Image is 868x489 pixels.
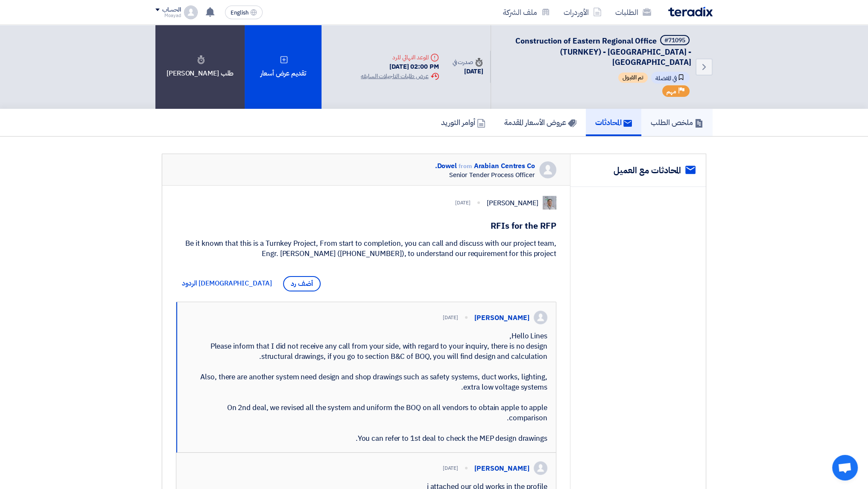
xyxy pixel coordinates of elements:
span: [DEMOGRAPHIC_DATA] الردود [182,278,272,288]
div: Senior Tender Process Officer [435,171,535,179]
span: في المفضلة [651,72,690,84]
div: [DATE] [443,464,458,472]
div: Be it known that this is a Turnkey Project, From start to completion, you can call and discuss wi... [176,239,556,259]
img: profile_test.png [534,461,547,475]
a: الأوردرات [557,2,608,22]
span: تم القبول [618,73,648,83]
span: أضف رد [283,276,321,291]
img: profile_test.png [184,6,198,19]
div: الحساب [162,6,181,14]
a: ملخص الطلب [641,109,713,136]
span: Construction of Eastern Regional Office (TURNKEY) - [GEOGRAPHIC_DATA] - [GEOGRAPHIC_DATA] [515,35,691,68]
a: أوامر التوريد [432,109,495,136]
img: IMG_1753965247717.jpg [543,196,556,210]
div: الموعد النهائي للرد [361,53,438,62]
div: Moayad [155,13,181,18]
div: Open chat [832,455,858,480]
span: English [231,10,248,16]
div: [DATE] [443,314,458,321]
div: [DATE] [455,199,471,207]
a: الطلبات [608,2,658,22]
a: ملف الشركة [496,2,557,22]
div: صدرت في [453,58,483,67]
div: تقديم عرض أسعار [245,25,321,109]
h1: RFIs for the RFP [176,220,556,232]
div: [DATE] [453,67,483,76]
h5: عروض الأسعار المقدمة [504,117,576,127]
h5: Construction of Eastern Regional Office (TURNKEY) - Nakheel Mall - Dammam [501,35,691,67]
div: عرض طلبات التاجيلات السابقه [361,72,438,81]
span: مهم [666,87,676,96]
div: #71095 [664,38,685,44]
button: English [225,6,263,19]
div: طلب [PERSON_NAME] [155,25,245,109]
a: عروض الأسعار المقدمة [495,109,586,136]
h5: المحادثات [595,117,632,127]
div: Hello Lines, Please inform that I did not receive any call from your side, with regard to your in... [186,331,547,444]
img: Teradix logo [668,7,713,17]
h2: المحادثات مع العميل [614,164,681,176]
div: [DATE] 02:00 PM [361,62,438,72]
div: [PERSON_NAME] [474,313,529,323]
div: Dowel Arabian Centres Co. [435,161,535,171]
h5: ملخص الطلب [651,117,703,127]
img: profile_test.png [534,311,547,324]
a: المحادثات [586,109,641,136]
div: [PERSON_NAME] [474,464,529,473]
h5: أوامر التوريد [441,117,485,127]
div: [PERSON_NAME] [487,198,538,208]
span: from [459,162,472,171]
